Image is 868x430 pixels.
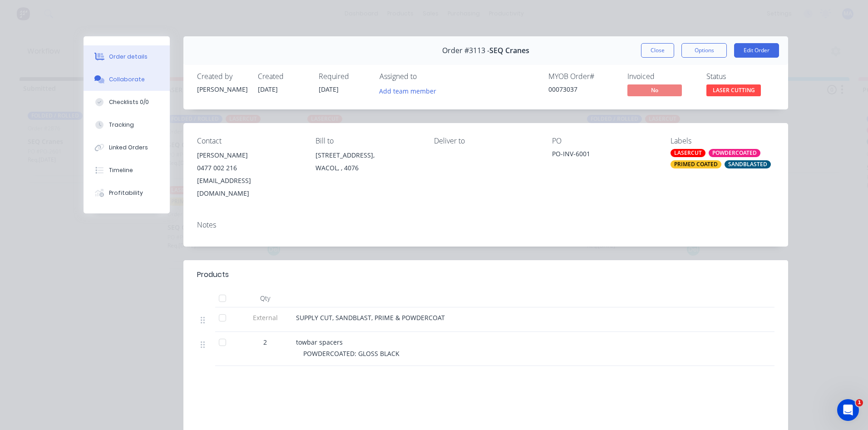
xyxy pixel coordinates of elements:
div: Products [197,269,229,280]
span: towbar spacers [296,338,343,346]
iframe: Intercom live chat [837,399,859,421]
div: [EMAIL_ADDRESS][DOMAIN_NAME] [197,174,301,200]
div: PO [552,137,656,145]
div: Qty [238,289,292,307]
button: Close [641,43,674,58]
span: SEQ Cranes [489,46,529,55]
button: Add team member [375,84,441,97]
div: SANDBLASTED [725,160,771,168]
button: Add team member [380,84,441,97]
div: [PERSON_NAME] [197,84,247,94]
span: [DATE] [319,85,339,94]
span: [DATE] [258,85,278,94]
button: Edit Order [734,43,779,58]
div: Linked Orders [109,143,148,152]
div: POWDERCOATED [709,149,760,157]
span: POWDERCOATED: GLOSS BLACK [303,349,399,358]
div: Labels [671,137,774,145]
button: Timeline [84,159,170,182]
button: Linked Orders [84,136,170,159]
div: Notes [197,221,774,229]
button: Collaborate [84,68,170,91]
span: SUPPLY CUT, SANDBLAST, PRIME & POWDERCOAT [296,313,445,322]
div: WACOL, , 4076 [316,162,419,174]
div: [PERSON_NAME]0477 002 216[EMAIL_ADDRESS][DOMAIN_NAME] [197,149,301,200]
div: Required [319,72,369,81]
span: LASER CUTTING [706,84,761,96]
div: Timeline [109,166,133,174]
button: Options [681,43,727,58]
div: LASERCUT [671,149,705,157]
span: Order #3113 - [442,46,489,55]
div: PRIMED COATED [671,160,721,168]
div: Created by [197,72,247,81]
div: Order details [109,53,148,61]
div: Status [706,72,774,81]
div: PO-INV-6001 [552,149,656,162]
div: [STREET_ADDRESS],WACOL, , 4076 [316,149,419,178]
div: 0477 002 216 [197,162,301,174]
div: 00073037 [548,84,616,94]
div: Created [258,72,308,81]
div: Contact [197,137,301,145]
div: Deliver to [434,137,538,145]
div: Profitability [109,189,143,197]
div: Tracking [109,121,134,129]
div: MYOB Order # [548,72,616,81]
button: Order details [84,45,170,68]
div: Bill to [316,137,419,145]
span: 2 [263,337,267,347]
button: Profitability [84,182,170,204]
span: No [627,84,682,96]
div: Checklists 0/0 [109,98,149,106]
div: Invoiced [627,72,695,81]
button: Checklists 0/0 [84,91,170,114]
div: Assigned to [380,72,470,81]
span: External [242,313,289,322]
span: 1 [856,399,863,406]
div: Collaborate [109,75,145,84]
div: [STREET_ADDRESS], [316,149,419,162]
div: [PERSON_NAME] [197,149,301,162]
button: Tracking [84,114,170,136]
button: LASER CUTTING [706,84,761,98]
